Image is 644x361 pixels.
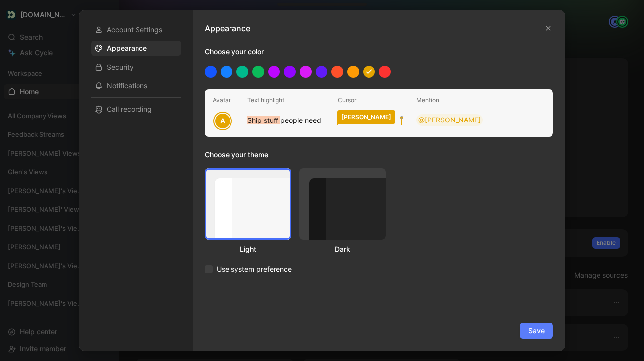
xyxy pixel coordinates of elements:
[299,243,386,255] div: Dark
[416,114,483,126] div: @[PERSON_NAME]
[91,41,181,56] div: Appearance
[338,95,402,105] h2: Cursor
[416,95,483,105] h2: Mention
[107,25,162,35] span: Account Settings
[91,102,181,117] div: Call recording
[214,113,231,129] div: A
[247,116,280,124] mark: Ship stuff
[91,60,181,75] div: Security
[107,43,147,53] span: Appearance
[520,323,553,339] button: Save
[247,95,323,105] h2: Text highlight
[528,325,545,337] span: Save
[91,79,181,93] div: Notifications
[205,46,553,58] h1: Choose your color
[107,62,134,72] span: Security
[217,263,292,275] span: Use system preference
[205,149,386,160] h1: Choose your theme
[205,243,291,255] div: Light
[91,22,181,37] div: Account Settings
[213,95,232,105] h2: Avatar
[247,114,323,126] div: people need.
[107,104,152,114] span: Call recording
[107,81,147,91] span: Notifications
[205,22,250,34] h1: Appearance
